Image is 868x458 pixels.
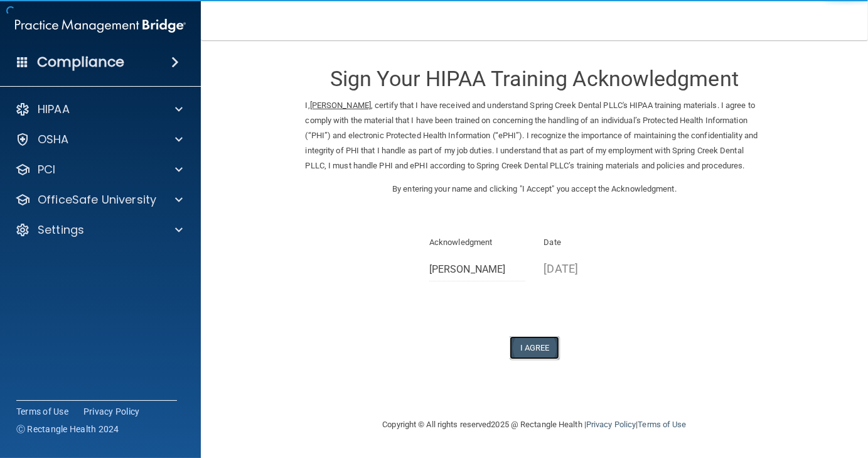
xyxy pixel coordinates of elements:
[15,222,183,237] a: Settings
[306,405,764,445] div: Copyright © All rights reserved 2025 @ Rectangle Health | |
[15,102,183,117] a: HIPAA
[38,102,70,117] p: HIPAA
[38,162,55,177] p: PCI
[510,336,560,359] button: I Agree
[37,53,124,71] h4: Compliance
[544,258,640,279] p: [DATE]
[15,192,183,207] a: OfficeSafe University
[306,67,764,90] h3: Sign Your HIPAA Training Acknowledgment
[83,405,140,418] a: Privacy Policy
[429,235,525,250] p: Acknowledgment
[306,182,764,197] p: By entering your name and clicking "I Accept" you accept the Acknowledgment.
[15,162,183,177] a: PCI
[429,258,525,281] input: Full Name
[586,420,636,429] a: Privacy Policy
[38,192,156,207] p: OfficeSafe University
[306,98,764,173] p: I, , certify that I have received and understand Spring Creek Dental PLLC's HIPAA training materi...
[544,235,640,250] p: Date
[16,423,119,435] span: Ⓒ Rectangle Health 2024
[15,132,183,147] a: OSHA
[38,222,84,237] p: Settings
[16,405,68,418] a: Terms of Use
[15,13,186,38] img: PMB logo
[310,101,371,110] ins: [PERSON_NAME]
[638,420,686,429] a: Terms of Use
[38,132,69,147] p: OSHA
